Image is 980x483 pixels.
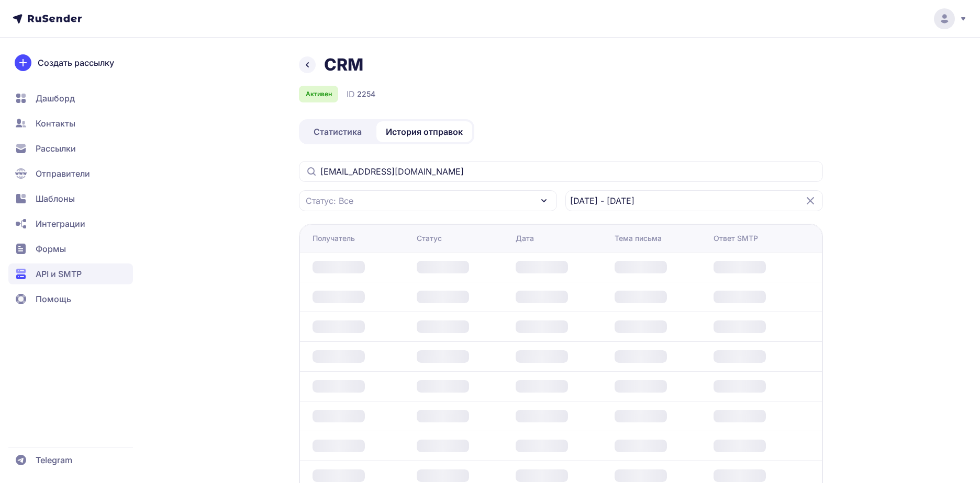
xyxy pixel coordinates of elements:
[36,92,75,105] span: Дашборд
[565,190,823,211] input: Datepicker input
[38,56,114,69] span: Создать рассылку
[36,268,82,280] span: API и SMTP
[36,454,72,466] span: Telegram
[714,233,758,244] div: Ответ SMTP
[386,125,463,138] span: История отправок
[36,117,75,130] span: Контакты
[615,233,662,244] div: Тема письма
[36,167,90,180] span: Отправители
[357,89,375,99] span: 2254
[417,233,442,244] div: Статус
[376,121,472,142] a: История отправок
[36,142,76,155] span: Рассылки
[36,243,66,255] span: Формы
[8,450,133,470] a: Telegram
[36,217,85,230] span: Интеграции
[306,194,353,207] span: Статус: Все
[516,233,534,244] div: Дата
[36,293,71,305] span: Помощь
[301,121,374,142] a: Статистика
[314,125,362,138] span: Статистика
[324,54,363,75] h1: CRM
[306,90,332,98] span: Активен
[313,233,355,244] div: Получатель
[299,161,823,182] input: Поиск
[36,192,75,205] span: Шаблоны
[347,88,375,100] div: ID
